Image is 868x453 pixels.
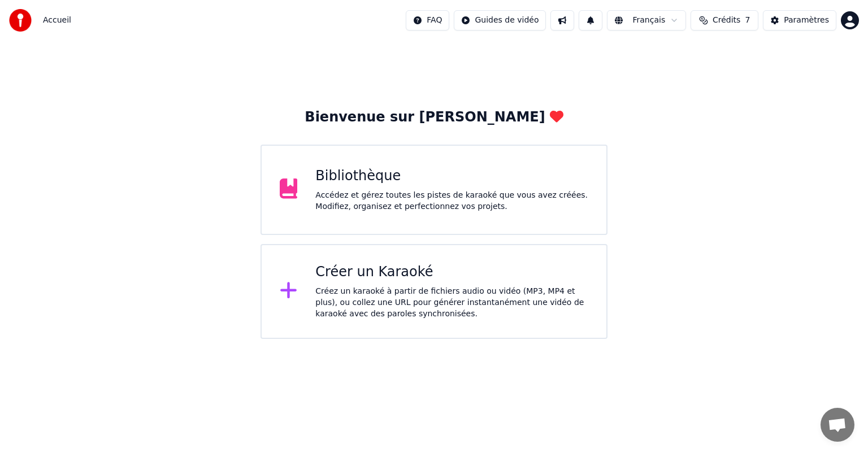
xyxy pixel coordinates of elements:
[821,408,854,442] div: Ouvrir le chat
[43,15,71,26] span: Accueil
[305,108,563,127] div: Bienvenue sur [PERSON_NAME]
[691,10,758,31] button: Crédits7
[763,10,836,31] button: Paramètres
[315,190,588,212] div: Accédez et gérez toutes les pistes de karaoké que vous avez créées. Modifiez, organisez et perfec...
[9,9,32,32] img: youka
[315,167,588,185] div: Bibliothèque
[784,15,829,26] div: Paramètres
[713,15,740,26] span: Crédits
[43,15,71,26] nav: breadcrumb
[454,10,546,31] button: Guides de vidéo
[315,263,588,281] div: Créer un Karaoké
[406,10,449,31] button: FAQ
[745,15,750,26] span: 7
[315,286,588,320] div: Créez un karaoké à partir de fichiers audio ou vidéo (MP3, MP4 et plus), ou collez une URL pour g...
